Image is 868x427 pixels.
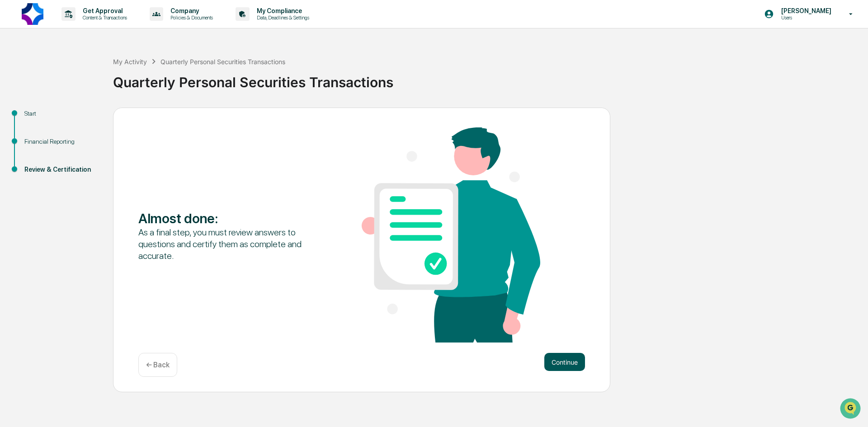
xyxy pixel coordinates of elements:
[163,7,217,14] p: Company
[24,109,99,118] div: Start
[250,7,314,14] p: My Compliance
[64,153,109,160] a: Powered byPylon
[250,14,314,21] p: Data, Deadlines & Settings
[9,132,16,139] div: 🔎
[18,131,57,140] span: Data Lookup
[154,72,165,83] button: Start new chat
[9,115,16,122] div: 🖐️
[66,115,73,122] div: 🗄️
[75,7,132,14] p: Get Approval
[31,78,114,85] div: We're available if you need us!
[24,137,99,146] div: Financial Reporting
[5,127,61,144] a: 🔎Data Lookup
[839,397,863,422] iframe: Open customer support
[544,353,585,371] button: Continue
[113,67,863,90] div: Quarterly Personal Securities Transactions
[774,14,836,21] p: Users
[9,19,165,33] p: How can we help?
[774,7,836,14] p: [PERSON_NAME]
[90,153,109,160] span: Pylon
[362,127,540,343] img: Almost done
[163,14,217,21] p: Policies & Documents
[22,3,43,25] img: logo
[75,14,132,21] p: Content & Transactions
[138,226,317,262] div: As a final step, you must review answers to questions and certify them as complete and accurate.
[31,69,148,78] div: Start new chat
[18,114,58,123] span: Preclearance
[113,58,147,66] div: My Activity
[62,110,116,127] a: 🗄️Attestations
[24,165,99,174] div: Review & Certification
[75,114,112,123] span: Attestations
[9,69,25,85] img: 1746055101610-c473b297-6a78-478c-a979-82029cc54cd1
[160,58,285,66] div: Quarterly Personal Securities Transactions
[138,210,317,226] div: Almost done :
[146,361,170,369] p: ← Back
[5,110,62,127] a: 🖐️Preclearance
